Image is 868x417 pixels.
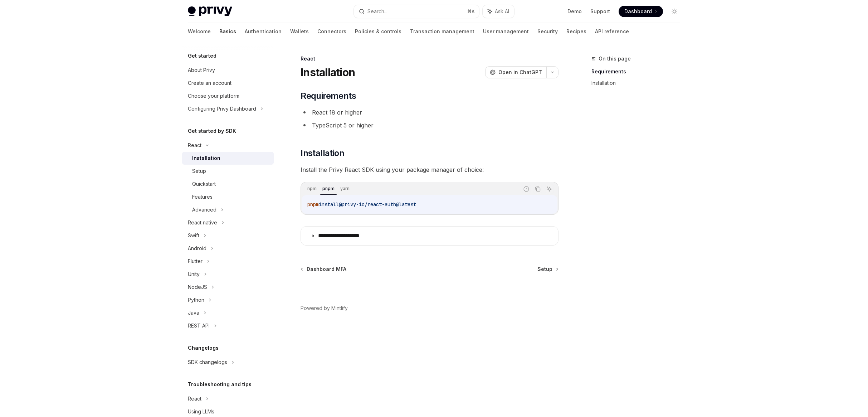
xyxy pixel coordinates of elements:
[188,141,201,150] div: React
[599,54,631,63] span: On this page
[483,5,514,18] button: Ask AI
[192,193,213,201] div: Features
[522,184,531,194] button: Report incorrect code
[591,66,686,77] a: Requirements
[301,107,559,117] li: React 18 or higher
[537,23,558,40] a: Security
[591,77,686,89] a: Installation
[182,89,274,102] a: Choose your platform
[188,92,239,100] div: Choose your platform
[182,152,274,165] a: Installation
[545,184,554,194] button: Ask AI
[567,8,582,15] a: Demo
[188,321,210,330] div: REST API
[188,344,219,352] h5: Changelogs
[188,105,256,113] div: Configuring Privy Dashboard
[301,165,559,175] span: Install the Privy React SDK using your package manager of choice:
[188,52,216,60] h5: Get started
[317,23,346,40] a: Connectors
[367,7,387,16] div: Search...
[307,201,319,208] span: pnpm
[188,380,252,389] h5: Troubleshooting and tips
[537,266,552,273] span: Setup
[354,5,479,18] button: Search...⌘K
[307,266,346,273] span: Dashboard MFA
[319,201,339,208] span: install
[188,6,232,16] img: light logo
[182,77,274,89] a: Create an account
[305,184,319,193] div: npm
[485,66,546,78] button: Open in ChatGPT
[192,180,216,188] div: Quickstart
[355,23,401,40] a: Policies & controls
[566,23,586,40] a: Recipes
[188,407,214,416] div: Using LLMs
[619,6,663,17] a: Dashboard
[590,8,610,15] a: Support
[498,69,542,76] span: Open in ChatGPT
[301,120,559,130] li: TypeScript 5 or higher
[301,147,344,159] span: Installation
[188,231,199,240] div: Swift
[182,178,274,190] a: Quickstart
[245,23,282,40] a: Authentication
[188,283,207,291] div: NodeJS
[188,127,236,135] h5: Get started by SDK
[188,296,204,304] div: Python
[188,244,206,253] div: Android
[188,66,215,74] div: About Privy
[188,358,227,367] div: SDK changelogs
[188,394,201,403] div: React
[495,8,509,15] span: Ask AI
[188,270,200,278] div: Unity
[301,55,559,62] div: React
[320,184,337,193] div: pnpm
[192,167,206,175] div: Setup
[537,266,558,273] a: Setup
[188,79,231,87] div: Create an account
[467,9,475,14] span: ⌘ K
[669,6,680,17] button: Toggle dark mode
[182,190,274,203] a: Features
[339,201,416,208] span: @privy-io/react-auth@latest
[192,154,220,163] div: Installation
[338,184,352,193] div: yarn
[301,90,356,102] span: Requirements
[219,23,236,40] a: Basics
[483,23,529,40] a: User management
[301,266,346,273] a: Dashboard MFA
[595,23,629,40] a: API reference
[290,23,309,40] a: Wallets
[188,309,199,317] div: Java
[624,8,652,15] span: Dashboard
[188,257,203,266] div: Flutter
[192,205,216,214] div: Advanced
[410,23,474,40] a: Transaction management
[533,184,542,194] button: Copy the contents from the code block
[301,305,348,312] a: Powered by Mintlify
[188,23,211,40] a: Welcome
[182,64,274,77] a: About Privy
[182,165,274,178] a: Setup
[301,66,355,79] h1: Installation
[188,218,217,227] div: React native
